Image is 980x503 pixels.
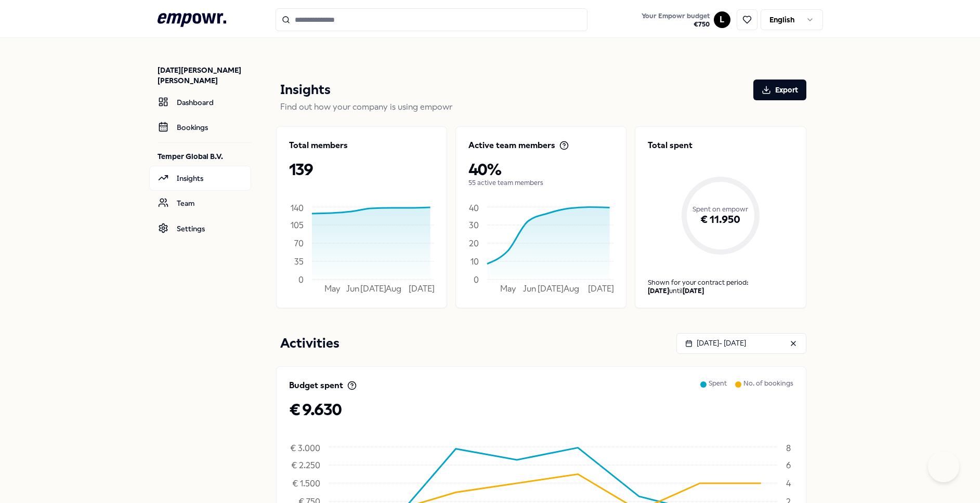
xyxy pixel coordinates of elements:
[149,90,251,115] a: Dashboard
[292,478,320,488] tspan: € 1.500
[743,379,793,400] p: No. of bookings
[642,20,710,29] span: € 750
[468,160,613,179] p: 40%
[324,284,340,294] tspan: May
[588,284,614,294] tspan: [DATE]
[676,333,806,354] button: [DATE]- [DATE]
[471,256,479,266] tspan: 10
[149,191,251,216] a: Team
[408,284,434,294] tspan: [DATE]
[298,274,304,284] tspan: 0
[685,337,746,349] div: [DATE] - [DATE]
[648,279,793,287] p: Shown for your contract period:
[648,287,669,295] b: [DATE]
[280,100,806,114] p: Find out how your company is using empowr
[500,284,516,294] tspan: May
[683,287,704,295] b: [DATE]
[928,451,959,482] iframe: Help Scout Beacon - Open
[469,220,479,230] tspan: 30
[289,400,793,419] p: € 9.630
[294,256,304,266] tspan: 35
[564,284,579,294] tspan: Aug
[786,443,791,453] tspan: 8
[753,80,806,100] button: Export
[276,8,587,31] input: Search for products, categories or subcategories
[469,238,479,248] tspan: 20
[786,460,791,470] tspan: 6
[642,12,710,20] span: Your Empowr budget
[468,139,555,152] p: Active team members
[786,478,791,488] tspan: 4
[289,160,434,179] p: 139
[709,379,727,400] p: Spent
[639,10,712,31] button: Your Empowr budget€750
[648,185,793,255] div: € 11.950
[158,65,251,86] p: [DATE][PERSON_NAME] [PERSON_NAME]
[149,115,251,140] a: Bookings
[537,284,563,294] tspan: [DATE]
[346,284,359,294] tspan: Jun
[648,287,793,295] div: until
[522,284,535,294] tspan: Jun
[294,238,304,248] tspan: 70
[360,284,386,294] tspan: [DATE]
[648,164,793,255] div: Spent on empowr
[290,443,320,453] tspan: € 3.000
[280,333,339,354] p: Activities
[469,203,479,213] tspan: 40
[468,179,613,187] p: 55 active team members
[158,151,251,162] p: Temper Global B.V.
[474,274,479,284] tspan: 0
[714,11,730,28] button: L
[648,139,793,152] p: Total spent
[280,80,331,100] p: Insights
[637,9,714,31] a: Your Empowr budget€750
[149,166,251,191] a: Insights
[289,139,348,152] p: Total members
[291,203,304,213] tspan: 140
[291,460,320,470] tspan: € 2.250
[385,284,401,294] tspan: Aug
[291,220,304,230] tspan: 105
[289,379,343,392] p: Budget spent
[149,216,251,241] a: Settings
